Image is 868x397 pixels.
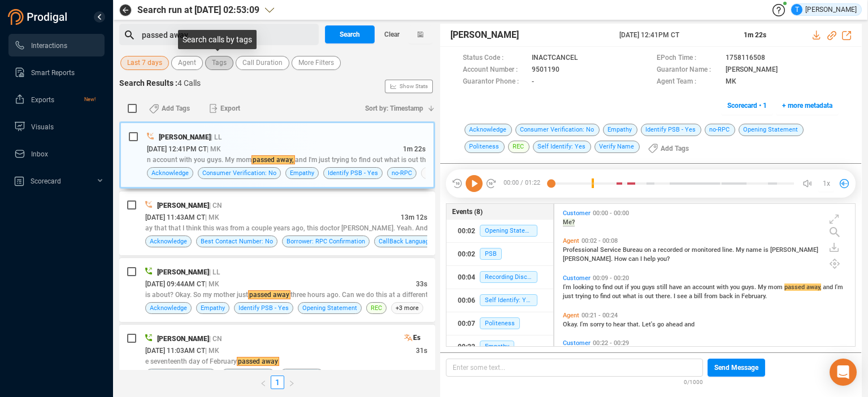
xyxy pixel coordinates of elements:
span: My [758,283,768,291]
span: Customer [563,339,591,347]
div: 00:04 [458,268,475,286]
a: Interactions [14,34,96,56]
span: Sort by: Timestamp [365,99,423,117]
span: I [640,255,644,263]
span: 1x [823,174,830,193]
span: es [413,333,420,343]
span: Consumer Verification: No [515,124,600,136]
button: Send Message [708,359,765,377]
span: a [653,246,658,254]
span: Agent [563,312,579,319]
div: n account with you guys. My mom and I'm just trying to find out what is out there. I see a bill f... [147,155,426,165]
span: 0/1000 [684,377,703,386]
span: Self Identify: Yes [533,141,591,153]
span: mom [768,283,784,291]
button: Show Stats [385,80,433,93]
span: looking [573,283,595,291]
span: on [644,246,653,254]
span: +5 more [421,167,453,179]
span: trying [575,293,593,300]
button: Agent [171,56,203,70]
span: there. [656,293,674,300]
a: Inbox [14,142,96,165]
span: you? [657,255,670,263]
span: Me? [563,219,575,226]
span: Exports [31,96,54,104]
span: see [677,293,689,300]
span: Acknowledge [150,303,187,313]
span: guys [642,283,657,291]
span: Politeness [465,141,505,153]
span: you [730,283,741,291]
span: | MK [205,213,219,221]
span: is [763,246,770,254]
span: right [288,380,295,387]
li: Inbox [8,142,105,165]
div: ay that that I think this was from a couple years ago, this doctor [PERSON_NAME]. Yeah. And Yeah.... [145,223,427,233]
span: | LL [211,133,222,141]
li: Visuals [8,115,105,138]
div: 00:22 [458,338,475,356]
button: More Filters [292,56,341,70]
div: Search calls by tags [178,30,257,49]
span: Empathy [603,124,637,136]
span: Borrower: RPC Confirmation [287,236,365,247]
span: bill [694,293,704,300]
span: hear [613,321,627,328]
span: [PERSON_NAME]. [563,255,614,263]
span: or [684,246,692,254]
span: Show Stats [400,19,428,154]
button: 00:07Politeness [446,312,553,335]
span: 33s [416,280,427,288]
span: 31s [416,347,427,355]
button: 00:06Self Identify: Yes [446,289,553,312]
span: out [612,293,623,300]
span: passed away, [251,155,295,164]
span: no-RPC [392,168,412,178]
span: Identify PSB - Yes [238,303,289,313]
span: 1m 22s [744,31,766,39]
span: Agent [563,237,579,245]
span: name [746,246,763,254]
span: Add Tags [162,99,190,117]
span: to [593,293,600,300]
span: [PERSON_NAME] [770,246,818,254]
span: if [625,283,631,291]
span: Acknowledge [465,124,512,136]
span: Agent [178,56,196,70]
button: 00:04Recording Disclosure [446,266,553,289]
span: find [600,293,612,300]
span: out [614,283,625,291]
span: Politeness [480,317,520,329]
span: T [795,4,799,15]
li: 1 [271,376,284,389]
span: Visuals [31,123,54,131]
span: How [614,255,628,263]
span: 00:00 - 00:00 [591,210,631,217]
span: 00:00 / 01:22 [497,175,551,192]
span: I'm [835,283,843,291]
span: [PERSON_NAME] [157,268,209,276]
span: Opening Statement [480,225,537,237]
button: Call Duration [236,56,289,70]
span: find [602,283,614,291]
button: Tags [205,56,233,70]
span: go [657,321,666,328]
li: Next Page [284,376,299,389]
span: CallBack Language [379,236,432,247]
span: Professional [563,246,600,254]
span: Verify Name [594,141,640,153]
span: New! [84,88,96,111]
span: Consumer Verification: No [202,168,276,178]
div: 00:07 [458,315,475,333]
span: 00:22 - 00:29 [591,339,631,347]
span: 00:02 - 00:08 [579,237,620,245]
span: My [736,246,746,254]
span: out [645,293,656,300]
span: monitored [692,246,722,254]
button: Add Tags [142,99,197,117]
span: ahead [666,321,684,328]
a: 1 [271,376,284,389]
span: guys. [741,283,758,291]
div: [PERSON_NAME]| LL[DATE] 09:44AM CT| MK33sis about? Okay. So my mother justpassed awaythree hours ... [119,258,435,322]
